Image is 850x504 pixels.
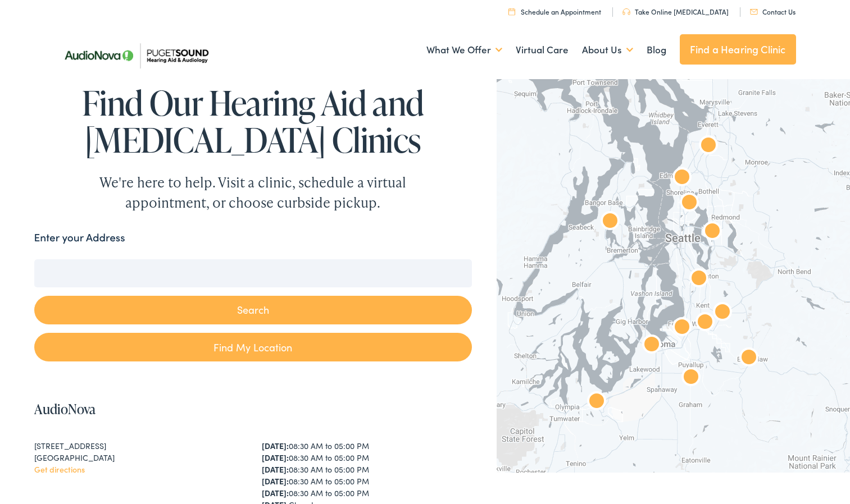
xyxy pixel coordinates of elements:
[262,464,289,475] strong: [DATE]:
[634,328,670,364] div: AudioNova
[731,341,767,377] div: AudioNova
[680,34,796,65] a: Find a Hearing Clinic
[34,84,472,158] h1: Find Our Hearing Aid and [MEDICAL_DATA] Clinics
[262,440,289,451] strong: [DATE]:
[694,214,730,250] div: AudioNova
[426,29,502,71] a: What We Offer
[34,259,472,287] input: Enter your address or zip code
[582,29,633,71] a: About Us
[508,8,515,15] img: utility icon
[579,384,615,420] div: AudioNova
[647,29,666,71] a: Blog
[592,204,628,240] div: AudioNova
[664,161,700,196] div: AudioNova
[622,7,729,16] a: Take Online [MEDICAL_DATA]
[687,305,723,341] div: AudioNova
[262,452,289,463] strong: [DATE]:
[681,262,717,297] div: AudioNova
[34,333,472,361] a: Find My Location
[262,475,289,487] strong: [DATE]:
[750,7,796,16] a: Contact Us
[34,296,472,324] button: Search
[516,29,569,71] a: Virtual Care
[671,186,707,222] div: AudioNova
[508,7,601,16] a: Schedule an Appointment
[622,8,630,15] img: utility icon
[73,172,433,213] div: We're here to help. Visit a clinic, schedule a virtual appointment, or choose curbside pickup.
[34,230,125,246] label: Enter your Address
[262,487,289,498] strong: [DATE]:
[690,129,726,164] div: Puget Sound Hearing Aid &#038; Audiology by AudioNova
[34,452,244,464] div: [GEOGRAPHIC_DATA]
[673,360,709,396] div: AudioNova
[704,295,740,331] div: AudioNova
[664,310,700,346] div: AudioNova
[34,440,244,452] div: [STREET_ADDRESS]
[34,400,96,418] a: AudioNova
[34,464,85,475] a: Get directions
[750,9,758,15] img: utility icon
